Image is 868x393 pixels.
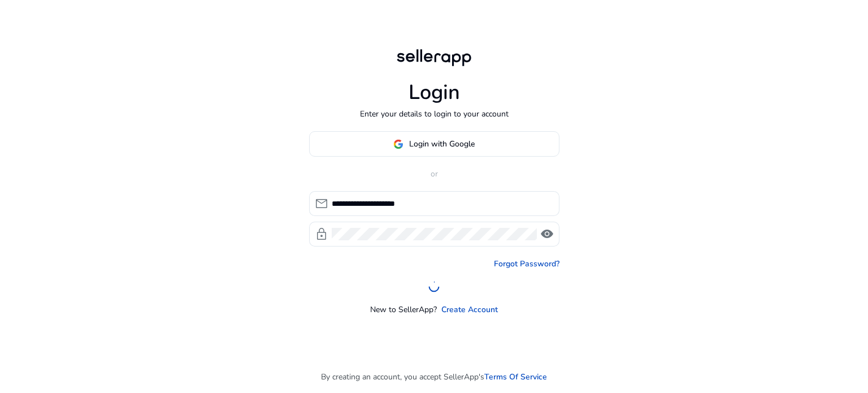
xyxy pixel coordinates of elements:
[409,80,460,105] h1: Login
[441,304,498,316] a: Create Account
[484,371,547,383] a: Terms Of Service
[309,168,559,180] p: or
[540,227,554,241] span: visibility
[360,108,509,120] p: Enter your details to login to your account
[315,227,328,241] span: lock
[315,197,328,210] span: mail
[494,258,559,270] a: Forgot Password?
[370,304,437,316] p: New to SellerApp?
[393,139,403,149] img: google-logo.svg
[409,138,475,150] span: Login with Google
[309,131,559,157] button: Login with Google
